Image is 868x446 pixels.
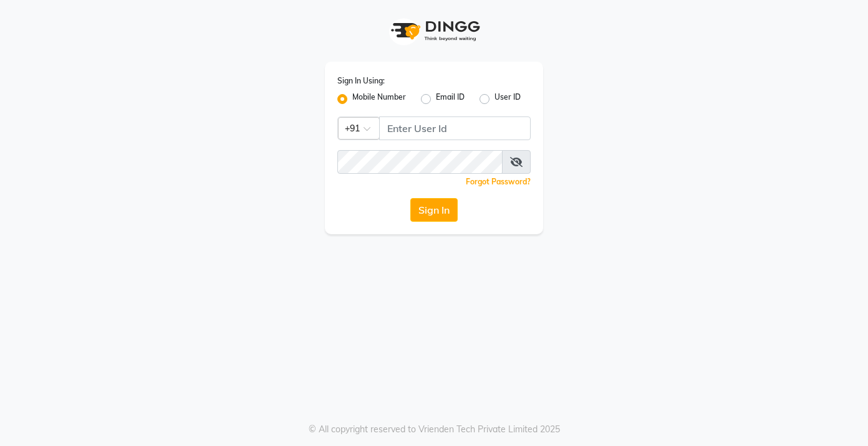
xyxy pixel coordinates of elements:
[352,92,406,107] label: Mobile Number
[337,75,385,87] label: Sign In Using:
[436,92,465,107] label: Email ID
[337,150,503,174] input: Username
[384,12,484,49] img: logo1.svg
[494,92,521,107] label: User ID
[466,177,531,186] a: Forgot Password?
[410,198,458,222] button: Sign In
[379,116,531,140] input: Username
